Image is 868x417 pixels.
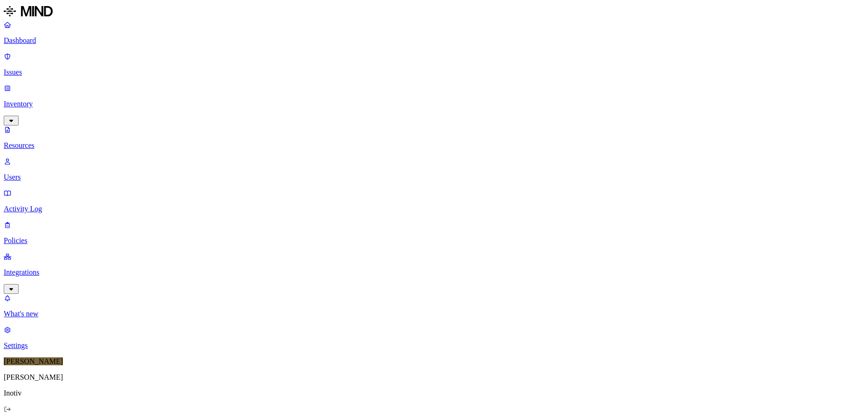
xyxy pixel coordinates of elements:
p: Settings [4,341,864,350]
img: MIND [4,4,53,19]
a: Resources [4,125,864,150]
p: Inotiv [4,389,864,397]
p: Dashboard [4,36,864,45]
a: Inventory [4,84,864,124]
p: Activity Log [4,205,864,213]
a: Activity Log [4,189,864,213]
a: Integrations [4,252,864,292]
span: [PERSON_NAME] [4,357,63,365]
a: What's new [4,294,864,318]
a: Dashboard [4,21,864,45]
a: Policies [4,221,864,245]
a: Issues [4,52,864,76]
p: Integrations [4,268,864,277]
p: Resources [4,141,864,150]
p: What's new [4,310,864,318]
p: Inventory [4,100,864,108]
p: Policies [4,236,864,245]
p: Users [4,173,864,181]
a: MIND [4,4,864,21]
p: Issues [4,68,864,76]
a: Settings [4,326,864,350]
a: Users [4,157,864,181]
